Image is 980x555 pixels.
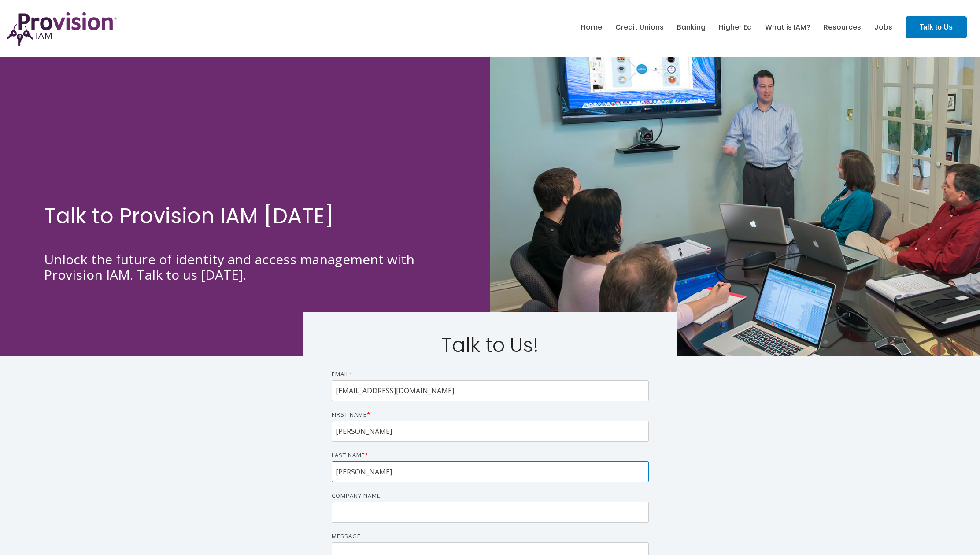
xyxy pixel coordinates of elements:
[824,20,861,35] a: Resources
[574,13,899,41] nav: menu
[332,370,349,378] span: Email
[332,492,381,499] span: Company name
[765,20,810,35] a: What is IAM?
[332,451,365,459] span: Last name
[332,334,649,356] h2: Talk to Us!
[615,20,664,35] a: Credit Unions
[906,16,967,38] a: Talk to Us
[44,201,334,231] span: Talk to Provision IAM [DATE]
[677,20,706,35] a: Banking
[7,12,117,46] img: ProvisionIAM-Logo-Purple
[332,411,367,418] span: First name
[920,23,953,31] strong: Talk to Us
[719,20,752,35] a: Higher Ed
[332,532,361,540] span: Message
[44,250,415,284] span: Unlock the future of identity and access management with Provision IAM. Talk to us [DATE].
[874,20,892,35] a: Jobs
[581,20,602,35] a: Home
